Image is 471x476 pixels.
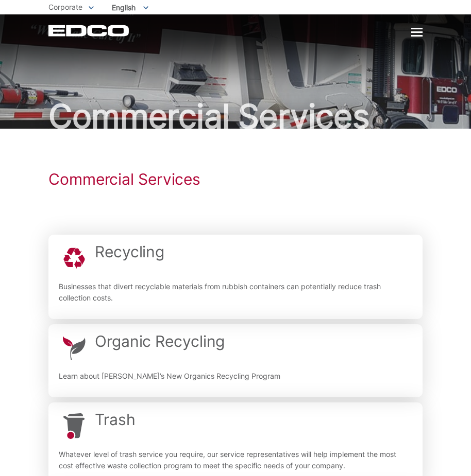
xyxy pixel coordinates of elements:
[48,25,130,37] a: EDCD logo. Return to the homepage.
[59,371,280,382] p: Learn about [PERSON_NAME]’s New Organics Recycling Program
[48,170,423,188] h1: Commercial Services
[48,235,423,319] a: Recycling Businesses that divert recyclable materials from rubbish containers can potentially red...
[48,324,423,397] a: Organic Recycling Learn about [PERSON_NAME]’s New Organics Recycling Program
[48,3,82,11] span: Corporate
[59,449,412,471] p: Whatever level of trash service you require, our service representatives will help implement the ...
[95,242,164,261] h2: Recycling
[95,332,225,350] h2: Organic Recycling
[95,410,136,429] h2: Trash
[59,281,412,304] p: Businesses that divert recyclable materials from rubbish containers can potentially reduce trash ...
[48,100,423,133] h2: Commercial Services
